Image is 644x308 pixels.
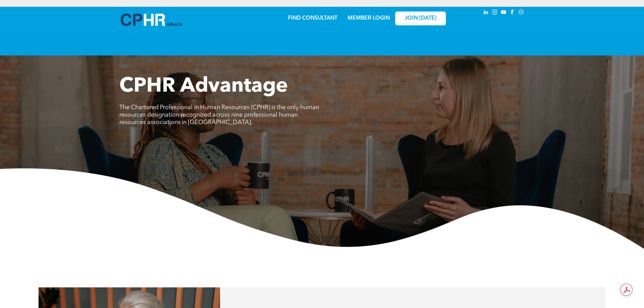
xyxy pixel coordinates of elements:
span: JOIN [DATE] [405,15,436,22]
a: Social network [518,8,525,18]
span: The Chartered Professional in Human Resources (CPHR) is the only human resources designation reco... [119,104,319,125]
a: linkedin [482,8,490,18]
a: FIND CONSULTANT [288,16,337,21]
a: instagram [491,8,499,18]
span: CPHR Advantage [119,76,288,97]
a: JOIN [DATE] [395,11,446,25]
a: facebook [509,8,516,18]
img: A blue and white logo for cp alberta [121,14,182,26]
a: MEMBER LOGIN [348,16,390,21]
a: youtube [500,8,507,18]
